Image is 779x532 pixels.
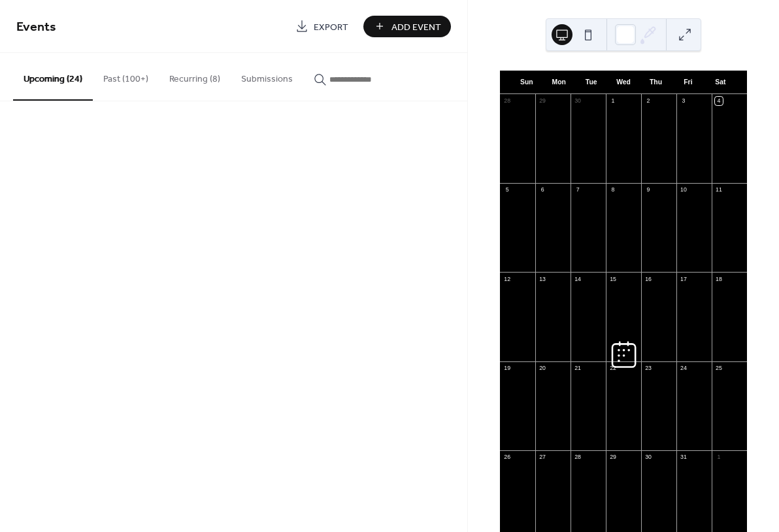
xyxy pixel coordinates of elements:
[644,364,652,372] div: 23
[680,186,688,194] div: 10
[574,454,582,461] div: 28
[503,364,511,372] div: 19
[574,364,582,372] div: 21
[640,71,672,94] div: Thu
[680,454,688,461] div: 31
[159,53,231,99] button: Recurring (8)
[609,275,617,283] div: 15
[715,364,723,372] div: 25
[644,454,652,461] div: 30
[680,364,688,372] div: 24
[644,97,652,105] div: 2
[575,71,607,94] div: Tue
[680,97,688,105] div: 3
[644,275,652,283] div: 16
[314,20,348,34] span: Export
[286,16,358,37] a: Export
[539,275,546,283] div: 13
[715,275,723,283] div: 18
[539,364,546,372] div: 20
[609,364,617,372] div: 22
[543,71,575,94] div: Mon
[503,454,511,461] div: 26
[644,186,652,194] div: 9
[672,71,704,94] div: Fri
[13,53,93,101] button: Upcoming (24)
[539,186,546,194] div: 6
[363,16,451,37] button: Add Event
[231,53,303,99] button: Submissions
[609,454,617,461] div: 29
[715,97,723,105] div: 4
[93,53,159,99] button: Past (100+)
[503,275,511,283] div: 12
[503,186,511,194] div: 5
[574,186,582,194] div: 7
[607,71,639,94] div: Wed
[680,275,688,283] div: 17
[715,186,723,194] div: 11
[715,454,723,461] div: 1
[539,97,546,105] div: 29
[510,71,542,94] div: Sun
[609,186,617,194] div: 8
[16,14,56,40] span: Events
[503,97,511,105] div: 28
[391,20,441,34] span: Add Event
[539,454,546,461] div: 27
[609,97,617,105] div: 1
[574,275,582,283] div: 14
[704,71,737,94] div: Sat
[574,97,582,105] div: 30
